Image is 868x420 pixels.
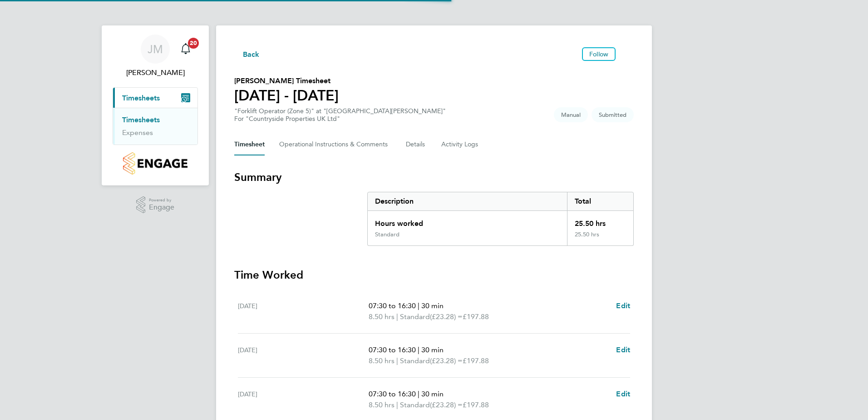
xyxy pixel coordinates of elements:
span: This timesheet is Submitted. [592,107,634,122]
div: [DATE] [238,345,369,366]
span: 07:30 to 16:30 [369,345,416,354]
nav: Main navigation [102,25,209,185]
a: Edit [616,389,630,400]
span: 8.50 hrs [369,356,395,365]
span: | [418,301,419,310]
a: Powered byEngage [136,196,175,214]
span: £197.88 [463,356,489,365]
span: Standard [400,355,430,366]
div: Total [567,192,633,210]
span: 30 min [421,345,444,354]
div: Description [368,192,567,210]
button: Activity Logs [441,134,479,155]
span: Back [243,49,260,60]
span: | [418,390,419,398]
h1: [DATE] - [DATE] [234,86,339,105]
div: Standard [375,231,399,238]
span: | [418,345,419,354]
span: JM [148,43,163,55]
button: Operational Instructions & Comments [279,134,391,155]
button: Timesheets Menu [619,52,634,56]
a: Edit [616,345,630,355]
h2: [PERSON_NAME] Timesheet [234,75,339,86]
a: Timesheets [122,115,160,124]
a: JM[PERSON_NAME] [113,35,198,78]
span: | [396,356,398,365]
div: 25.50 hrs [567,231,633,245]
span: Edit [616,301,630,310]
span: Standard [400,311,430,322]
span: 8.50 hrs [369,312,395,321]
span: Engage [149,204,174,211]
span: (£23.28) = [430,356,463,365]
span: Follow [589,50,608,58]
span: 07:30 to 16:30 [369,390,416,398]
button: Follow [582,47,616,61]
div: For "Countryside Properties UK Ltd" [234,115,446,123]
span: Edit [616,345,630,354]
span: 8.50 hrs [369,400,395,409]
div: [DATE] [238,389,369,410]
button: Back [234,48,260,60]
span: £197.88 [463,400,489,409]
span: Edit [616,390,630,398]
div: [DATE] [238,300,369,322]
span: Powered by [149,196,174,204]
span: Standard [400,400,430,410]
a: Expenses [122,128,153,137]
a: Go to home page [113,152,198,175]
span: This timesheet was manually created. [554,107,588,122]
div: Hours worked [368,211,567,231]
span: 30 min [421,390,444,398]
span: (£23.28) = [430,400,463,409]
span: | [396,400,398,409]
span: | [396,312,398,321]
div: "Forklift Operator (Zone 5)" at "[GEOGRAPHIC_DATA][PERSON_NAME]" [234,107,446,123]
span: Timesheets [122,94,160,102]
h3: Time Worked [234,268,634,282]
a: Edit [616,300,630,311]
img: countryside-properties-logo-retina.png [123,152,187,175]
span: 07:30 to 16:30 [369,301,416,310]
button: Timesheets [113,88,197,108]
span: £197.88 [463,312,489,321]
button: Details [406,134,427,155]
div: 25.50 hrs [567,211,633,231]
a: 20 [177,35,195,64]
span: Jonny Millar [113,67,198,78]
span: (£23.28) = [430,312,463,321]
h3: Summary [234,170,634,185]
button: Timesheet [234,134,265,155]
div: Summary [367,192,634,246]
div: Timesheets [113,108,197,145]
span: 20 [188,38,199,49]
span: 30 min [421,301,444,310]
